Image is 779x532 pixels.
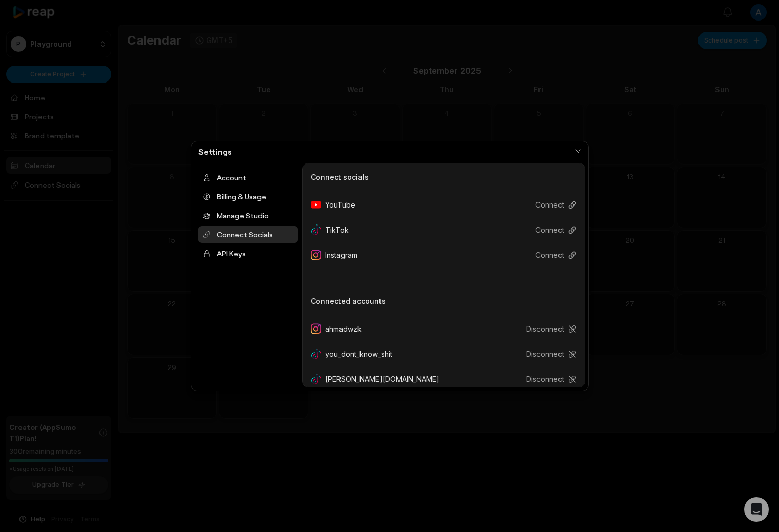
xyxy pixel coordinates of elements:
div: YouTube [311,195,364,214]
button: Connect [527,195,576,214]
button: Disconnect [518,344,576,363]
div: ahmadwzk [311,319,370,338]
h2: Settings [194,146,236,158]
div: Instagram [311,245,366,264]
div: API Keys [198,245,298,262]
button: Disconnect [518,319,576,338]
div: Billing & Usage [198,188,298,205]
div: Manage Studio [198,207,298,224]
div: Connect Socials [198,226,298,243]
div: Account [198,169,298,186]
button: Connect [527,220,576,239]
div: [PERSON_NAME][DOMAIN_NAME] [311,370,448,388]
button: Connect [527,245,576,264]
h3: Connected accounts [311,296,576,306]
div: you_dont_know_shit [311,344,401,363]
button: Disconnect [518,370,576,388]
h3: Connect socials [311,172,576,182]
div: TikTok [311,220,357,239]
